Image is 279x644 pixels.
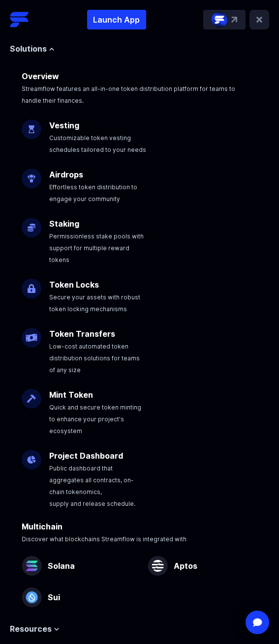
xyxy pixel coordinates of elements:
a: Mint Token [49,390,93,400]
img: Sui [22,580,42,607]
a: Sui Sui [22,580,144,607]
img: Vesting [22,112,41,139]
img: Streamflow Logo [10,10,30,29]
span: Public dashboard that aggregates all contracts, on-chain tokenomics, supply and release schedule. [49,465,135,507]
a: Project Dashboard [49,451,123,461]
img: Token Locks [22,271,41,298]
span: Solutions [10,43,47,55]
img: Solana [22,548,42,576]
img: Project Dashboard [22,442,41,469]
img: streamflow-logo-circle.png [212,12,227,28]
img: Aptos [148,548,168,576]
a: Solana Solana [22,548,144,576]
p: Solana [42,552,144,572]
button: Launch App [87,10,146,29]
img: Mint Token [22,381,41,409]
a: Token Transfers [49,329,115,339]
a: Staking [49,219,79,229]
img: Staking [22,210,41,237]
a: Overview [22,71,59,81]
span: Quick and secure token minting to enhance your project's ecosystem [49,404,141,435]
img: top-right-arrow.svg [231,17,237,23]
a: Airdrops [49,170,83,179]
img: Airdrops [22,161,41,188]
a: Token Locks [49,280,99,290]
span: Discover what blockchains Streamflow is integrated with [22,535,186,543]
span: Customizable token vesting schedules tailored to your needs [49,134,146,153]
p: Aptos [168,552,270,572]
span: Resources [10,623,52,635]
span: Secure your assets with robust token locking mechanisms [49,293,140,313]
a: Vesting [49,120,79,130]
a: Aptos Aptos [148,548,270,576]
a: Multichain [22,522,62,531]
button: Solutions [10,43,55,55]
div: Open Intercom Messenger [246,611,269,634]
span: Low-cost automated token distribution solutions for teams of any size [49,343,140,374]
span: Permissionless stake pools with support for multiple reward tokens [49,233,144,263]
button: Resources [10,623,60,635]
p: Sui [42,584,144,603]
span: Streamflow features an all-in-one token distribution platform for teams to handle their finances. [22,85,235,104]
img: Payroll [22,320,41,348]
span: Effortless token distribution to engage your community [49,183,137,203]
